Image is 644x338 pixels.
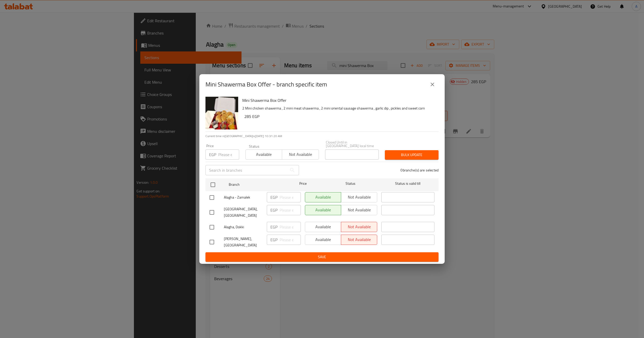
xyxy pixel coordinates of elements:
[210,254,434,260] span: Save
[224,224,263,230] span: Alagha, Dokki
[426,78,439,91] button: close
[280,235,301,245] input: Please enter price
[244,113,434,120] h6: 285 EGP
[205,97,238,129] img: Mini Shawerma Box Offer
[229,181,282,188] span: Branch
[205,134,439,138] p: Current time in [GEOGRAPHIC_DATA] is [DATE] 10:31:20 AM
[242,105,434,112] p: 2 Mini chicken shawerma , 2 mini meat shawerma , 2 mini oriental sausage shawerma , garlic dip , ...
[242,97,434,104] h6: Mini Shawerma Box Offer
[389,152,434,158] span: Bulk update
[280,205,301,215] input: Please enter price
[224,236,263,248] span: [PERSON_NAME], [GEOGRAPHIC_DATA]
[282,149,319,160] button: Not available
[280,222,301,232] input: Please enter price
[381,180,434,187] span: Status is valid till
[385,150,439,160] button: Bulk update
[284,151,317,158] span: Not available
[280,192,301,202] input: Please enter price
[324,180,377,187] span: Status
[205,252,439,262] button: Save
[248,151,280,158] span: Available
[400,168,439,173] p: 0 branche(s) are selected
[270,207,278,213] p: EGP
[270,224,278,230] p: EGP
[218,149,239,160] input: Please enter price
[286,180,320,187] span: Price
[209,151,216,158] p: EGP
[270,194,278,200] p: EGP
[270,237,278,243] p: EGP
[224,206,263,219] span: [GEOGRAPHIC_DATA], [GEOGRAPHIC_DATA]
[205,165,287,175] input: Search in branches
[224,194,263,201] span: Alagha - Zamalek
[205,80,327,89] h2: Mini Shawerma Box Offer - branch specific item
[245,149,282,160] button: Available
